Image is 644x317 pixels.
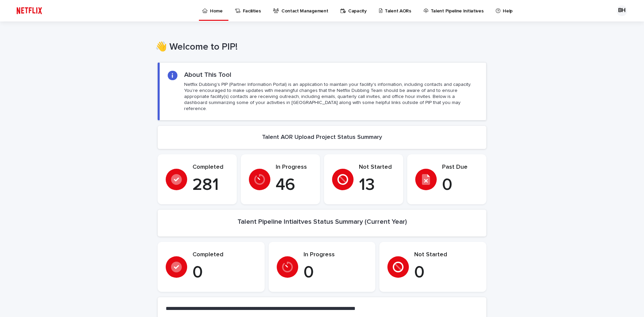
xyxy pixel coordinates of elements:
p: Not Started [359,164,395,171]
p: 46 [276,175,312,195]
p: Netflix Dubbing's PIP (Partner Information Portal) is an application to maintain your facility's ... [184,82,478,112]
p: Past Due [442,164,478,171]
p: Not Started [414,251,478,259]
p: In Progress [304,251,368,259]
p: Completed [193,164,229,171]
p: 281 [193,175,229,195]
p: 0 [193,263,257,283]
p: 13 [359,175,395,195]
p: 0 [414,263,478,283]
p: 0 [442,175,478,195]
h2: Talent Pipeline Intiaitves Status Summary (Current Year) [237,218,407,226]
p: In Progress [276,164,312,171]
div: BH [616,5,627,16]
p: Completed [193,251,257,259]
h2: Talent AOR Upload Project Status Summary [262,134,382,141]
img: ifQbXi3ZQGMSEF7WDB7W [13,4,45,17]
h1: 👋 Welcome to PIP! [155,42,484,53]
h2: About This Tool [184,71,231,79]
p: 0 [304,263,368,283]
